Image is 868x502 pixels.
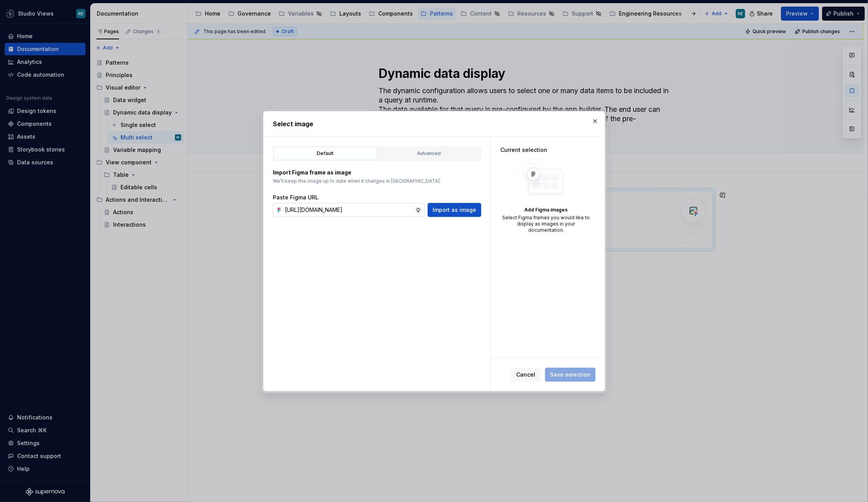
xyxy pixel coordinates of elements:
[516,371,535,379] span: Cancel
[273,178,481,184] p: We’ll keep this image up to date when it changes in [GEOGRAPHIC_DATA].
[433,206,476,214] span: Import as image
[273,119,596,129] h2: Select image
[428,203,481,217] button: Import as image
[380,150,478,157] div: Advanced
[500,215,592,233] div: Select Figma frames you would like to display as images in your documentation.
[511,368,540,382] button: Cancel
[500,146,592,154] div: Current selection
[276,150,374,157] div: Default
[500,207,592,213] div: Add Figma images
[273,194,318,201] label: Paste Figma URL
[273,169,481,176] p: Import Figma frame as image
[282,203,415,217] input: https://figma.com/file...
